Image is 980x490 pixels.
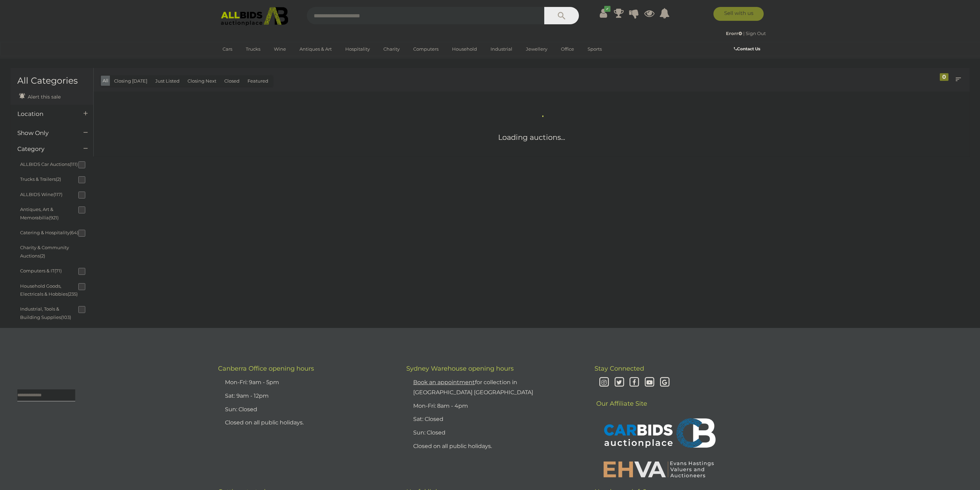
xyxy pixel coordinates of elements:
[411,399,577,413] li: Mon-Fri: 8am - 4pm
[411,413,577,426] li: Sat: Closed
[17,91,62,101] a: Alert this sale
[17,111,73,117] h4: Location
[110,76,151,86] button: Closing [DATE]
[183,76,220,86] button: Closing Next
[17,76,86,86] h1: All Categories
[604,6,610,12] i: ✔
[20,176,61,182] a: Trucks & Trailers(2)
[70,230,78,235] span: (64)
[486,43,517,55] a: Industrial
[448,43,482,55] a: Household
[26,94,61,100] span: Alert this sale
[726,31,743,36] a: Erorr
[521,43,552,55] a: Jewellery
[598,377,610,389] i: Instagram
[341,43,374,55] a: Hospitality
[595,389,647,407] span: Our Affiliate Site
[743,31,745,36] span: |
[53,192,62,197] span: (117)
[544,7,579,24] button: Search
[49,215,59,220] span: (921)
[223,403,389,416] li: Sun: Closed
[218,55,276,66] a: [GEOGRAPHIC_DATA]
[68,291,78,297] span: (235)
[151,76,184,86] button: Just Listed
[659,377,671,389] i: Google
[379,43,404,55] a: Charity
[54,268,62,273] span: (71)
[20,268,62,273] a: Computers & IT(71)
[20,283,78,297] a: Household Goods, Electricals & Hobbies(235)
[17,146,73,152] h4: Category
[295,43,336,55] a: Antiques & Art
[61,314,71,320] span: (103)
[583,43,606,55] a: Sports
[643,377,656,389] i: Youtube
[413,379,533,396] a: Book an appointmentfor collection in [GEOGRAPHIC_DATA] [GEOGRAPHIC_DATA]
[406,365,514,372] span: Sydney Warehouse opening hours
[628,377,640,389] i: Facebook
[411,426,577,440] li: Sun: Closed
[20,245,69,258] a: Charity & Community Auctions(2)
[940,73,948,81] div: 0
[20,306,71,320] a: Industrial, Tools & Building Supplies(103)
[713,7,764,21] a: Sell with us
[217,7,292,26] img: Allbids.com.au
[20,161,78,167] a: ALLBIDS Car Auctions(111)
[269,43,290,55] a: Wine
[595,365,644,372] span: Stay Connected
[734,45,762,53] a: Contact Us
[101,76,110,86] button: All
[223,376,389,389] li: Mon-Fri: 9am - 5pm
[40,253,45,259] span: (2)
[600,460,718,478] img: EHVA | Evans Hastings Valuers and Auctioneers
[598,7,609,19] a: ✔
[556,43,579,55] a: Office
[726,31,742,36] strong: Erorr
[411,440,577,453] li: Closed on all public holidays.
[218,43,237,55] a: Cars
[223,416,389,430] li: Closed on all public holidays.
[17,130,73,136] h4: Show Only
[734,46,760,51] b: Contact Us
[218,365,314,372] span: Canberra Office opening hours
[498,133,565,142] span: Loading auctions...
[409,43,443,55] a: Computers
[56,176,61,182] span: (2)
[746,31,766,36] a: Sign Out
[413,379,475,386] u: Book an appointment
[20,230,78,235] a: Catering & Hospitality(64)
[70,161,78,167] span: (111)
[600,411,718,457] img: CARBIDS Auctionplace
[20,192,62,197] a: ALLBIDS Wine(117)
[241,43,265,55] a: Trucks
[223,389,389,403] li: Sat: 9am - 12pm
[220,76,244,86] button: Closed
[20,206,59,220] a: Antiques, Art & Memorabilia(921)
[613,377,625,389] i: Twitter
[243,76,272,86] button: Featured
